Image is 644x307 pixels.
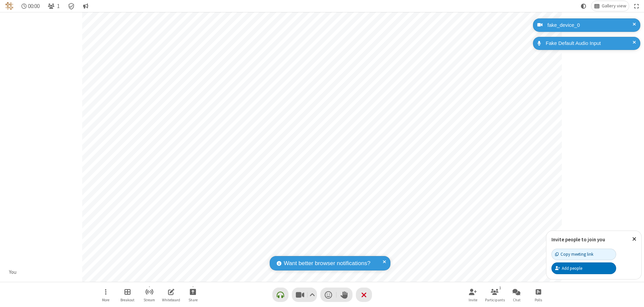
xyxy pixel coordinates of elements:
[320,288,336,302] button: Send a reaction
[555,251,593,257] div: Copy meeting link
[463,285,483,304] button: Invite participants (⌘+Shift+I)
[543,40,635,47] div: Fake Default Audio Input
[591,1,629,11] button: Change layout
[469,298,477,302] span: Invite
[551,262,616,274] button: Add people
[336,288,353,302] button: Raise hand
[535,298,542,302] span: Polls
[139,285,159,304] button: Start streaming
[308,288,317,302] button: Video setting
[80,1,91,11] button: Conversation
[632,1,642,11] button: Fullscreen
[117,285,138,304] button: Manage Breakout Rooms
[144,298,155,302] span: Stream
[120,298,135,302] span: Breakout
[96,285,116,304] button: Open menu
[292,288,317,302] button: Stop video (⌘+Shift+V)
[528,285,548,304] button: Open poll
[189,298,198,302] span: Share
[485,298,505,302] span: Participants
[5,2,13,10] img: QA Selenium DO NOT DELETE OR CHANGE
[19,1,43,11] div: Timer
[272,288,288,302] button: Connect your audio
[551,249,616,260] button: Copy meeting link
[578,1,589,11] button: Using system theme
[183,285,203,304] button: Start sharing
[602,3,626,9] span: Gallery view
[45,1,62,11] button: Open participant list
[551,236,605,243] label: Invite people to join you
[497,285,503,291] div: 1
[28,3,40,9] span: 00:00
[162,298,180,302] span: Whiteboard
[161,285,181,304] button: Open shared whiteboard
[356,288,372,302] button: End or leave meeting
[284,259,370,268] span: Want better browser notifications?
[545,21,635,29] div: fake_device_0
[627,231,641,247] button: Close popover
[7,268,19,276] div: You
[485,285,505,304] button: Open participant list
[65,1,78,11] div: Meeting details Encryption enabled
[506,285,527,304] button: Open chat
[57,3,60,9] span: 1
[102,298,109,302] span: More
[513,298,521,302] span: Chat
